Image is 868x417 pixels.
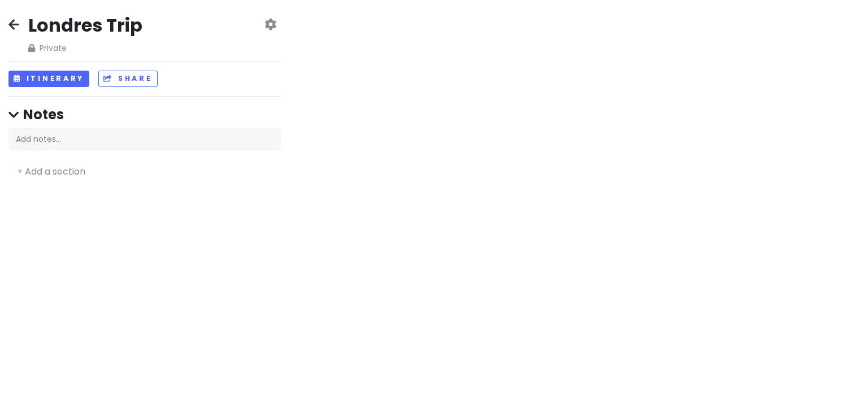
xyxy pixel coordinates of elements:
span: Private [28,42,142,54]
div: Add notes... [8,128,281,151]
a: + Add a section [17,165,85,178]
button: Share [98,71,157,87]
button: Itinerary [8,71,89,87]
h2: Londres Trip [28,14,142,37]
h4: Notes [8,106,281,123]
